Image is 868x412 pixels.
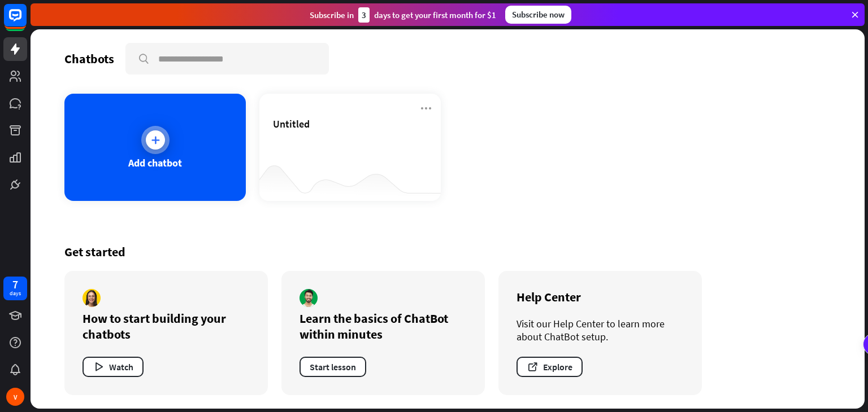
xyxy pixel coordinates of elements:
button: Watch [83,357,144,377]
span: Untitled [273,117,310,130]
div: V [6,388,24,406]
a: 7 days [3,277,27,300]
div: Subscribe in days to get your first month for $1 [310,7,496,23]
div: Get started [64,244,831,260]
div: 3 [358,7,370,23]
img: author [300,289,318,307]
div: Learn the basics of ChatBot within minutes [300,310,467,342]
div: Add chatbot [128,156,182,169]
div: How to start building your chatbots [83,310,250,342]
div: Subscribe now [505,6,571,24]
div: Chatbots [64,51,114,67]
img: author [83,289,101,307]
div: days [10,290,21,297]
button: Explore [517,357,583,377]
button: Open LiveChat chat widget [9,5,43,38]
div: Visit our Help Center to learn more about ChatBot setup. [517,317,684,343]
div: Help Center [517,289,684,305]
div: 7 [12,279,18,290]
button: Start lesson [300,357,366,377]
